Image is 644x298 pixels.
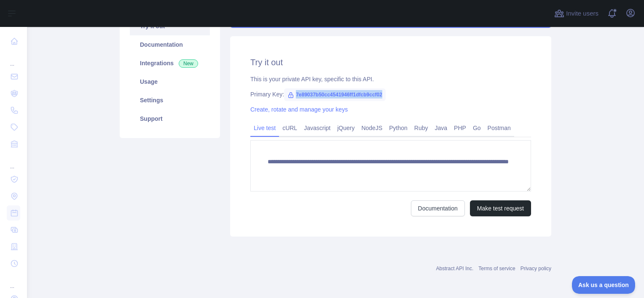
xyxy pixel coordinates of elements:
a: Live test [250,121,279,135]
div: This is your private API key, specific to this API. [250,75,531,83]
a: Usage [130,72,210,91]
a: jQuery [334,121,358,135]
h2: Try it out [250,56,531,68]
iframe: Toggle Customer Support [572,276,636,294]
a: Java [432,121,451,135]
a: PHP [451,121,470,135]
span: New [179,59,198,68]
span: Invite users [566,9,598,19]
a: Python [386,121,411,135]
a: Postman [484,121,514,135]
a: Support [130,109,210,128]
a: Documentation [130,35,210,54]
a: Documentation [411,200,465,216]
a: Create, rotate and manage your keys [250,106,348,113]
div: ... [7,273,20,290]
a: Abstract API Inc. [436,266,474,271]
a: Terms of service [478,266,515,271]
button: Make test request [470,200,531,216]
a: Ruby [411,121,432,135]
a: NodeJS [358,121,386,135]
div: Primary Key: [250,90,531,98]
div: ... [7,153,20,170]
a: Javascript [301,121,334,135]
a: Go [470,121,484,135]
a: cURL [279,121,301,135]
a: Settings [130,91,210,109]
a: Privacy policy [521,266,551,271]
a: Integrations New [130,54,210,72]
div: ... [7,51,20,67]
button: Invite users [553,7,600,20]
span: 7e89037b50cc4541946ff1dfcb9ccf02 [284,88,386,101]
